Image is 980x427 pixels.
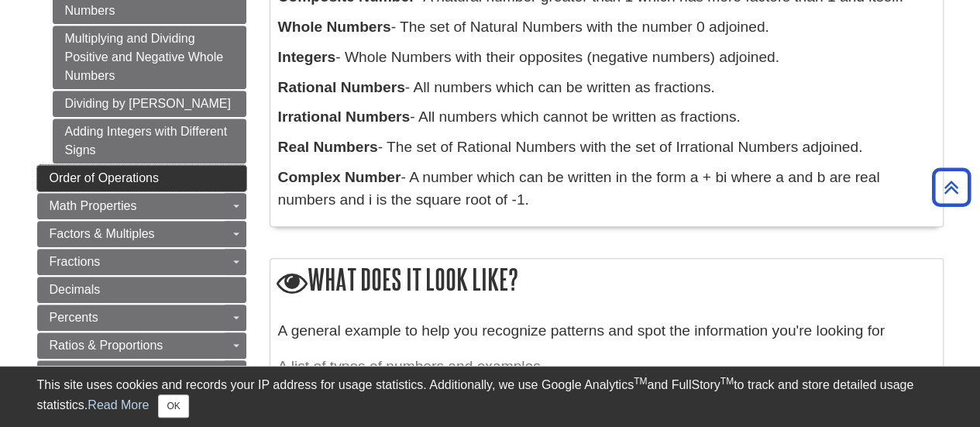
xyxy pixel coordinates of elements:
[278,350,935,384] caption: A list of types of numbers and examples.
[50,171,159,184] span: Order of Operations
[88,398,149,412] a: Read More
[278,139,378,155] b: Real Numbers
[53,26,246,89] a: Multiplying and Dividing Positive and Negative Whole Numbers
[278,169,401,185] b: Complex Number
[278,167,935,212] p: - A number which can be written in the form a + bi where a and b are real numbers and i is the sq...
[37,360,246,387] a: Exponents
[278,16,935,39] p: - The set of Natural Numbers with the number 0 adjoined.
[278,106,935,129] p: - All numbers which cannot be written as fractions.
[53,91,246,117] a: Dividing by [PERSON_NAME]
[50,339,163,352] span: Ratios & Proportions
[37,249,246,275] a: Fractions
[278,49,336,65] b: Integers
[278,320,935,343] p: A general example to help you recognize patterns and spot the information you're looking for
[270,259,943,303] h2: What does it look like?
[37,277,246,303] a: Decimals
[37,165,246,191] a: Order of Operations
[720,376,734,387] sup: TM
[158,394,188,418] button: Close
[278,108,411,125] b: Irrational Numbers
[37,332,246,359] a: Ratios & Proportions
[50,283,101,296] span: Decimals
[37,305,246,331] a: Percents
[50,255,101,268] span: Fractions
[278,77,935,99] p: - All numbers which can be written as fractions.
[634,376,647,387] sup: TM
[278,136,935,159] p: - The set of Rational Numbers with the set of Irrational Numbers adjoined.
[278,46,935,69] p: - Whole Numbers with their opposites (negative numbers) adjoined.
[53,119,246,164] a: Adding Integers with Different Signs
[37,221,246,247] a: Factors & Multiples
[37,193,246,219] a: Math Properties
[278,19,391,35] b: Whole Numbers
[50,199,137,212] span: Math Properties
[50,311,98,324] span: Percents
[278,79,405,95] b: Rational Numbers
[927,177,976,198] a: Back to Top
[37,376,944,418] div: This site uses cookies and records your IP address for usage statistics. Additionally, we use Goo...
[50,227,155,240] span: Factors & Multiples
